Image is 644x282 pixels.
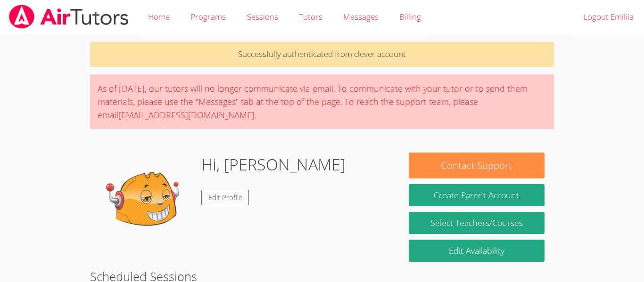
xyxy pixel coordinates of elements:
img: default.png [99,153,194,247]
h1: Hi, [PERSON_NAME] [201,153,346,177]
img: airtutors_banner-c4298cdbf04f3fff15de1276eac7730deb9818008684d7c2e4769d2f7ddbe033.png [8,5,130,29]
button: Contact Support [409,153,545,178]
span: Messages [343,11,379,22]
div: As of [DATE], our tutors will no longer communicate via email. To communicate with your tutor or ... [90,74,554,129]
button: Create Parent Account [409,184,545,206]
a: Select Teachers/Courses [409,212,545,234]
a: Edit Availability [409,240,545,262]
a: Edit Profile [201,190,249,205]
p: Successfully authenticated from clever account [90,42,554,67]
